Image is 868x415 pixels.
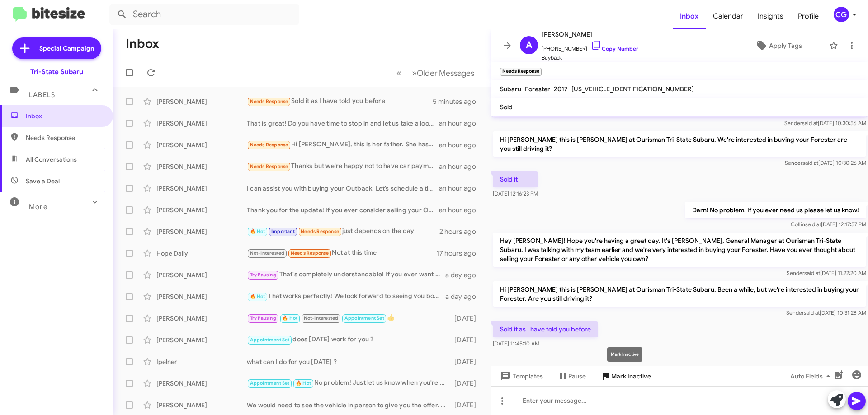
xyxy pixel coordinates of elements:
div: [DATE] [450,401,483,410]
span: Pause [568,368,586,384]
input: Search [109,4,299,25]
button: Mark Inactive [593,368,658,384]
div: Sold it as I have told you before [247,96,433,107]
div: [DATE] [450,336,483,345]
span: Sender [DATE] 11:22:20 AM [787,270,866,276]
span: 2017 [554,85,568,93]
span: Collin [DATE] 12:17:57 PM [791,221,866,228]
div: [PERSON_NAME] [156,205,247,214]
span: Auto Fields [790,368,834,384]
div: I can assist you with buying your Outback. Let’s schedule a time to assess your vehicle and provi... [247,184,439,193]
span: Not-Interested [304,315,339,321]
span: 🔥 Hot [250,294,265,299]
div: [PERSON_NAME] [156,119,247,128]
span: All Conversations [26,155,77,164]
span: Needs Response [26,133,103,142]
div: an hour ago [439,119,483,128]
span: Needs Response [301,228,339,234]
p: Darn! No problem! If you ever need us please let us know! [685,202,866,218]
a: Special Campaign [12,37,101,59]
span: Mark Inactive [611,368,651,384]
div: a day ago [445,270,483,280]
button: Templates [491,368,550,384]
p: Sold it [493,171,538,187]
span: 🔥 Hot [282,315,297,321]
p: Hi [PERSON_NAME] this is [PERSON_NAME] at Ourisman Tri-State Subaru. Been a while, but we're inte... [493,281,866,307]
p: Sold it as I have told you before [493,321,598,337]
div: just depends on the day [247,226,439,237]
div: That's completely understandable! If you ever want to discuss your options or have questions, fee... [247,270,445,280]
h1: Inbox [126,37,159,51]
span: Labels [29,91,55,99]
span: Needs Response [250,98,288,104]
span: Special Campaign [39,44,94,53]
span: Templates [498,368,543,384]
div: an hour ago [439,205,483,214]
button: Previous [391,64,407,82]
div: Not at this time [247,248,436,258]
span: said at [804,309,820,316]
span: [PHONE_NUMBER] [542,40,638,53]
button: Next [406,64,480,82]
span: said at [802,159,818,166]
span: Important [271,228,295,234]
div: CG [834,7,849,22]
a: Calendar [706,3,750,29]
div: [PERSON_NAME] [156,314,247,323]
span: Buyback [542,53,638,62]
span: Sender [DATE] 10:30:56 AM [784,120,866,126]
a: Inbox [673,3,706,29]
span: » [412,67,417,79]
span: [PERSON_NAME] [542,29,638,40]
div: Mark Inactive [607,347,642,362]
span: Try Pausing [250,272,276,278]
span: Sold [500,103,513,111]
div: Hope Daily [156,249,247,258]
span: Appointment Set [250,337,290,343]
button: Pause [550,368,593,384]
span: 🔥 Hot [296,380,311,386]
div: 👍 [247,313,450,323]
span: [US_VEHICLE_IDENTIFICATION_NUMBER] [571,85,694,93]
span: « [396,67,401,79]
div: [PERSON_NAME] [156,292,247,301]
div: We would need to see the vehicle in person to give you the offer. Do you have time to stop in for... [247,401,450,410]
span: 🔥 Hot [250,228,265,234]
div: That works perfectly! We look forward to seeing you both at 5:30 PM [DATE]. Let me know if you ne... [247,291,445,302]
div: [DATE] [450,379,483,388]
span: More [29,203,47,211]
span: [DATE] 12:16:23 PM [493,190,538,197]
span: said at [802,120,818,126]
div: 5 minutes ago [433,97,483,106]
a: Copy Number [591,45,638,52]
div: [PERSON_NAME] [156,401,247,410]
div: an hour ago [439,140,483,149]
div: Ipelner [156,357,247,366]
span: Forester [525,85,550,93]
small: Needs Response [500,68,542,76]
span: Needs Response [291,250,329,256]
span: Older Messages [417,68,474,78]
span: Save a Deal [26,177,60,186]
div: an hour ago [439,162,483,171]
button: Apply Tags [732,37,825,54]
span: Inbox [26,112,103,121]
span: Needs Response [250,142,288,148]
span: [DATE] 11:45:10 AM [493,340,539,347]
span: Apply Tags [769,37,802,54]
span: Subaru [500,85,521,93]
span: said at [805,221,821,228]
span: Not-Interested [250,250,285,256]
div: No problem! Just let us know when you're ready, and we can find a time that works for you. Lookin... [247,378,450,388]
div: That is great! Do you have time to stop in and let us take a look at it? [247,119,439,128]
a: Insights [750,3,791,29]
span: said at [804,270,820,276]
div: Thank you for the update! If you ever consider selling your Outback in the future, let us know. W... [247,205,439,214]
div: [PERSON_NAME] [156,270,247,280]
span: A [526,38,532,52]
a: Profile [791,3,826,29]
